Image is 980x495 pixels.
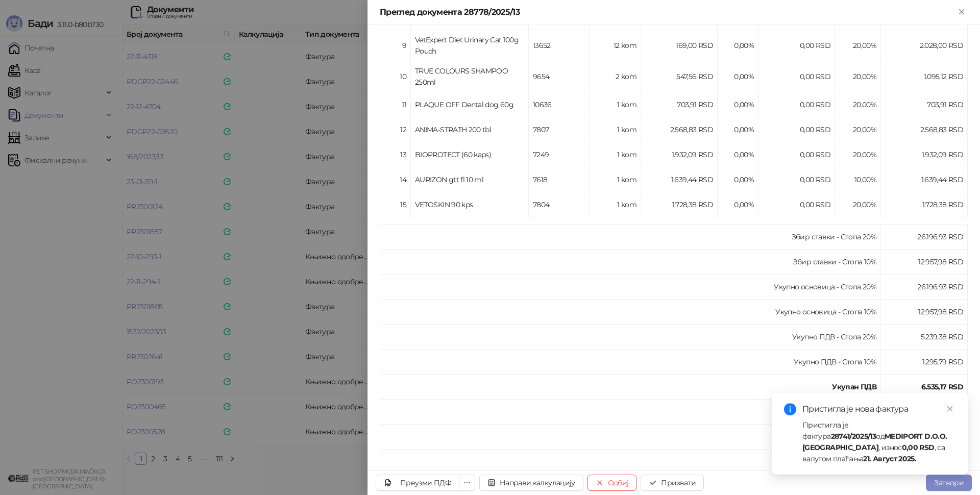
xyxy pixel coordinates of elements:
[529,61,590,92] td: 9654
[926,475,972,491] button: Затвори
[718,117,758,142] td: 0,00%
[415,34,524,57] div: VetExpert Diet Urinary Cat 100g Pouch
[641,192,718,217] td: 1.728,38 RSD
[641,30,718,61] td: 169,00 RSD
[784,403,796,415] span: info-circle
[758,167,835,192] td: 0,00 RSD
[529,142,590,167] td: 7249
[380,142,411,167] td: 13
[641,475,704,491] button: Прихвати
[853,41,876,50] span: 20,00 %
[881,30,968,61] td: 2.028,00 RSD
[380,6,955,18] div: Преглед документа 28778/2025/13
[881,250,968,275] td: 12.957,98 RSD
[802,403,955,415] div: Пристигла је нова фактура
[881,142,968,167] td: 1.932,09 RSD
[590,61,641,92] td: 2 kom
[758,142,835,167] td: 0,00 RSD
[718,30,758,61] td: 0,00%
[590,117,641,142] td: 1 kom
[415,124,524,135] div: ANIMA-STRATH 200 tbl
[758,61,835,92] td: 0,00 RSD
[902,443,935,452] strong: 0,00 RSD
[415,199,524,210] div: VETOSKIN 90 kps
[946,405,953,412] span: close
[718,167,758,192] td: 0,00%
[718,192,758,217] td: 0,00%
[881,61,968,92] td: 1.095,12 RSD
[832,382,876,391] strong: Укупан ПДВ
[853,125,876,134] span: 20,00 %
[853,100,876,109] span: 20,00 %
[590,142,641,167] td: 1 kom
[415,174,524,185] div: AURIZON gtt fl 10 ml
[376,475,459,491] a: Преузми ПДФ
[380,61,411,92] td: 10
[380,192,411,217] td: 15
[380,275,881,300] td: Укупно основица - Стопа 20%
[758,192,835,217] td: 0,00 RSD
[881,275,968,300] td: 26.196,93 RSD
[590,167,641,192] td: 1 kom
[944,403,955,414] a: Close
[380,30,411,61] td: 9
[853,72,876,81] span: 20,00 %
[641,167,718,192] td: 1.639,44 RSD
[718,142,758,167] td: 0,00%
[863,454,916,463] strong: 21. Август 2025.
[380,300,881,325] td: Укупно основица - Стопа 10%
[881,225,968,250] td: 26.196,93 RSD
[854,175,876,184] span: 10,00 %
[831,432,876,441] strong: 28741/2025/13
[802,419,955,464] div: Пристигла је фактура од , износ , са валутом плаћања
[641,61,718,92] td: 547,56 RSD
[479,475,583,491] button: Направи калкулацију
[380,350,881,375] td: Укупно ПДВ - Стопа 10%
[758,30,835,61] td: 0,00 RSD
[718,61,758,92] td: 0,00%
[380,225,881,250] td: Збир ставки - Стопа 20%
[881,117,968,142] td: 2.568,83 RSD
[590,192,641,217] td: 1 kom
[529,117,590,142] td: 7807
[415,65,524,88] div: TRUE COLOURS SHAMPOO 250ml
[921,382,963,391] strong: 6.535,17 RSD
[641,117,718,142] td: 2.568,83 RSD
[590,30,641,61] td: 12 kom
[529,30,590,61] td: 13652
[853,150,876,159] span: 20,00 %
[380,167,411,192] td: 14
[758,117,835,142] td: 0,00 RSD
[529,167,590,192] td: 7618
[590,92,641,117] td: 1 kom
[529,92,590,117] td: 10636
[380,325,881,350] td: Укупно ПДВ - Стопа 20%
[881,350,968,375] td: 1.295,79 RSD
[415,149,524,160] div: BIOPROTECT (60 kaps)
[881,167,968,192] td: 1.639,44 RSD
[380,250,881,275] td: Збир ставки - Стопа 10%
[881,300,968,325] td: 12.957,98 RSD
[641,142,718,167] td: 1.932,09 RSD
[380,92,411,117] td: 11
[718,92,758,117] td: 0,00%
[415,99,524,110] div: PLAQUE OFF Dental dog 60g
[853,200,876,209] span: 20,00 %
[463,479,471,486] span: ellipsis
[641,92,718,117] td: 703,91 RSD
[955,6,968,18] button: Close
[400,478,451,487] div: Преузми ПДФ
[881,92,968,117] td: 703,91 RSD
[380,117,411,142] td: 12
[587,475,637,491] button: Одбиј
[881,325,968,350] td: 5.239,38 RSD
[529,192,590,217] td: 7804
[758,92,835,117] td: 0,00 RSD
[881,192,968,217] td: 1.728,38 RSD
